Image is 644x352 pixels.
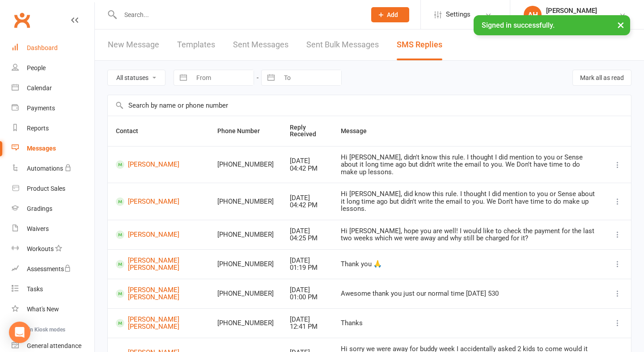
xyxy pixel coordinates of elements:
[27,265,71,272] div: Assessments
[116,197,201,206] a: [PERSON_NAME]
[116,230,201,239] a: [PERSON_NAME]
[11,9,33,31] a: Clubworx
[290,227,325,235] div: [DATE]
[27,306,59,313] div: What's New
[209,116,282,146] th: Phone Number
[27,185,65,192] div: Product Sales
[290,165,325,172] div: 04:42 PM
[290,293,325,301] div: 01:00 PM
[341,290,596,298] div: Awesome thank you just our normal time [DATE] 530
[116,257,201,272] a: [PERSON_NAME] [PERSON_NAME]
[233,29,288,60] a: Sent Messages
[333,116,604,146] th: Message
[12,58,94,78] a: People
[217,231,274,239] div: [PHONE_NUMBER]
[341,260,596,268] div: Thank you 🙏
[290,316,325,323] div: [DATE]
[27,125,49,132] div: Reports
[12,259,94,279] a: Assessments
[116,316,201,331] a: [PERSON_NAME] [PERSON_NAME]
[27,285,43,293] div: Tasks
[217,319,274,327] div: [PHONE_NUMBER]
[290,194,325,202] div: [DATE]
[306,29,379,60] a: Sent Bulk Messages
[177,29,215,60] a: Templates
[282,116,333,146] th: Reply Received
[27,44,58,51] div: Dashboard
[27,145,56,152] div: Messages
[12,279,94,299] a: Tasks
[290,286,325,294] div: [DATE]
[27,342,81,349] div: General attendance
[341,319,596,327] div: Thanks
[613,15,629,34] button: ×
[27,105,55,112] div: Payments
[12,98,94,118] a: Payments
[546,15,597,23] div: BBMA Sandgate
[12,138,94,159] a: Messages
[482,21,555,29] span: Signed in successfully.
[217,198,274,205] div: [PHONE_NUMBER]
[371,7,409,22] button: Add
[27,205,52,212] div: Gradings
[387,11,398,18] span: Add
[12,159,94,179] a: Automations
[118,8,360,21] input: Search...
[290,323,325,331] div: 12:41 PM
[108,116,209,146] th: Contact
[27,225,49,232] div: Waivers
[12,118,94,138] a: Reports
[191,70,254,85] input: From
[116,286,201,301] a: [PERSON_NAME] [PERSON_NAME]
[290,264,325,272] div: 01:19 PM
[341,154,596,176] div: Hi [PERSON_NAME], didn't know this rule. I thought I did mention to you or Sense about it long ti...
[341,227,596,242] div: Hi [PERSON_NAME], hope you are well! I would like to check the payment for the last two weeks whi...
[12,179,94,199] a: Product Sales
[572,70,631,86] button: Mark all as read
[108,95,631,116] input: Search by name or phone number
[27,64,46,71] div: People
[546,7,597,15] div: [PERSON_NAME]
[108,29,159,60] a: New Message
[217,161,274,168] div: [PHONE_NUMBER]
[341,190,596,213] div: Hi [PERSON_NAME], did know this rule. I thought I did mention to you or Sense about it long time ...
[12,219,94,239] a: Waivers
[290,235,325,242] div: 04:25 PM
[279,70,341,85] input: To
[290,157,325,165] div: [DATE]
[217,290,274,298] div: [PHONE_NUMBER]
[446,4,470,25] span: Settings
[12,38,94,58] a: Dashboard
[27,245,54,252] div: Workouts
[9,322,30,343] div: Open Intercom Messenger
[27,84,52,92] div: Calendar
[524,6,542,24] div: AH
[397,29,442,60] a: SMS Replies
[27,165,63,172] div: Automations
[290,257,325,264] div: [DATE]
[290,201,325,209] div: 04:42 PM
[12,78,94,98] a: Calendar
[12,199,94,219] a: Gradings
[12,239,94,259] a: Workouts
[12,299,94,319] a: What's New
[116,160,201,169] a: [PERSON_NAME]
[217,260,274,268] div: [PHONE_NUMBER]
